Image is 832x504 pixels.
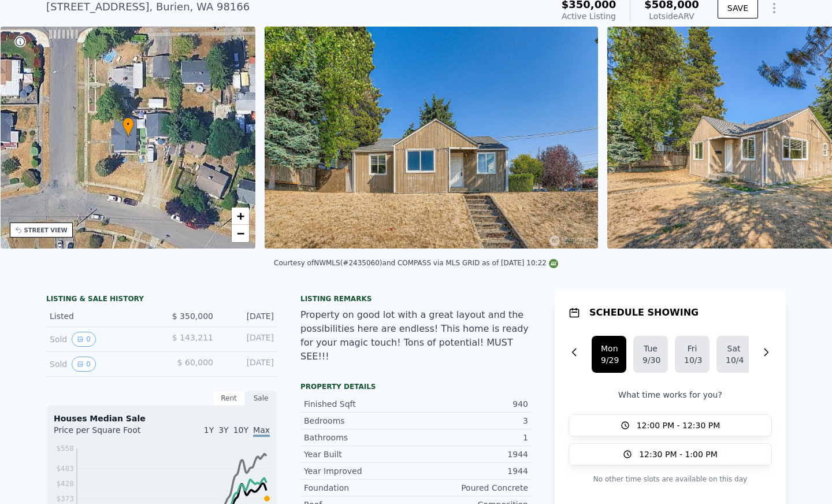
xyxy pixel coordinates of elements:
[416,415,528,427] div: 3
[304,398,416,410] div: Finished Sqft
[300,308,532,364] div: Property on good lot with a great layout and the possibilities here are endless! This home is rea...
[222,332,274,347] div: [DATE]
[569,414,772,436] button: 12:00 PM - 12:30 PM
[213,391,245,406] div: Rent
[72,332,96,347] button: View historical data
[601,343,617,354] div: Mon
[644,10,699,22] div: Lotside ARV
[726,354,742,366] div: 10/4
[416,482,528,494] div: Poured Concrete
[50,357,153,372] div: Sold
[50,310,153,322] div: Listed
[684,343,700,354] div: Fri
[56,480,74,488] tspan: $428
[416,398,528,410] div: 940
[218,425,228,435] span: 3Y
[222,357,274,372] div: [DATE]
[56,465,74,473] tspan: $483
[177,358,213,367] span: $ 60,000
[56,495,74,503] tspan: $373
[304,449,416,460] div: Year Built
[416,465,528,477] div: 1944
[274,259,558,267] div: Courtesy of NWMLS (#2435060) and COMPASS via MLS GRID as of [DATE] 10:22
[204,425,214,435] span: 1Y
[232,225,249,242] a: Zoom out
[300,382,532,391] div: Property details
[569,443,772,465] button: 12:30 PM - 1:00 PM
[172,333,213,342] span: $ 143,211
[233,425,248,435] span: 10Y
[304,415,416,427] div: Bedrooms
[72,357,96,372] button: View historical data
[642,343,659,354] div: Tue
[549,259,558,268] img: NWMLS Logo
[716,336,751,373] button: Sat10/4
[684,354,700,366] div: 10/3
[642,354,659,366] div: 9/30
[237,226,244,240] span: −
[675,336,710,373] button: Fri10/3
[232,207,249,225] a: Zoom in
[416,449,528,460] div: 1944
[639,449,718,460] span: 12:30 PM - 1:00 PM
[222,310,274,322] div: [DATE]
[569,389,772,401] p: What time works for you?
[562,12,616,21] span: Active Listing
[54,424,162,443] div: Price per Square Foot
[245,391,277,406] div: Sale
[56,444,74,453] tspan: $558
[50,332,153,347] div: Sold
[54,413,270,424] div: Houses Median Sale
[122,119,134,129] span: •
[122,117,134,138] div: •
[637,420,720,431] span: 12:00 PM - 12:30 PM
[589,306,699,320] h1: SCHEDULE SHOWING
[304,465,416,477] div: Year Improved
[601,354,617,366] div: 9/29
[592,336,626,373] button: Mon9/29
[172,312,213,321] span: $ 350,000
[46,294,277,306] div: LISTING & SALE HISTORY
[726,343,742,354] div: Sat
[304,432,416,443] div: Bathrooms
[253,425,270,437] span: Max
[416,432,528,443] div: 1
[304,482,416,494] div: Foundation
[237,209,244,223] span: +
[265,27,597,249] img: Sale: 169766944 Parcel: 97939528
[300,294,532,303] div: Listing remarks
[569,472,772,486] p: No other time slots are available on this day
[633,336,668,373] button: Tue9/30
[24,226,68,235] div: STREET VIEW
